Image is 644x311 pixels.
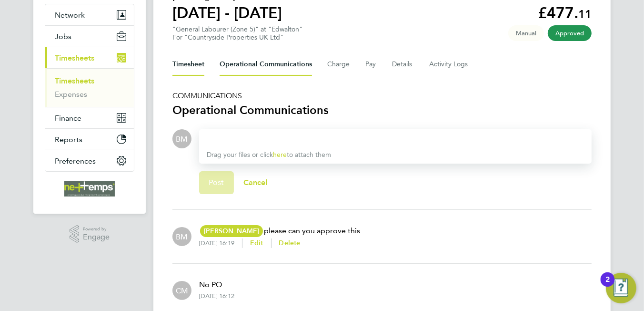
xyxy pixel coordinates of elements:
button: Operational Communications [220,53,312,76]
button: Open Resource Center, 2 new notifications [606,273,636,303]
h1: [DATE] - [DATE] [172,3,282,22]
span: CM [176,285,188,296]
span: Delete [279,239,301,247]
button: Preferences [45,150,134,171]
span: Timesheets [55,53,94,62]
button: Pay [365,53,377,76]
div: 2 [605,280,610,292]
h5: COMMUNICATIONS [172,91,592,101]
div: Brooke Morley [172,129,191,148]
span: This timesheet was manually created. [508,25,544,41]
p: No PO [199,279,234,290]
span: Edit [250,239,263,247]
button: Finance [45,107,134,128]
span: Finance [55,114,81,123]
button: Cancel [234,171,277,194]
h3: Operational Communications [172,103,592,118]
span: BM [176,231,188,242]
span: Preferences [55,156,96,166]
div: Timesheets [45,68,134,107]
button: Jobs [45,26,134,47]
a: Expenses [55,90,87,99]
p: please can you approve this [199,225,360,237]
a: here [273,151,287,159]
div: "General Labourer (Zone 5)" at "Edwalton" [172,25,302,41]
span: This timesheet has been approved. [548,25,592,41]
a: Timesheets [55,76,94,85]
span: [PERSON_NAME] [200,225,263,237]
div: Calum Madden [172,281,191,300]
div: [DATE] 16:19 [199,239,242,247]
span: Jobs [55,32,71,41]
button: Network [45,4,134,25]
button: Reports [45,129,134,150]
span: Powered by [83,225,110,233]
span: Cancel [243,178,268,187]
span: Engage [83,233,110,241]
button: Timesheets [45,47,134,68]
button: Timesheet [172,53,204,76]
button: Edit [250,238,263,248]
div: For "Countryside Properties UK Ltd" [172,33,302,41]
img: net-temps-logo-retina.png [64,181,115,197]
button: Activity Logs [429,53,469,76]
div: Brooke Morley [172,227,191,246]
button: Charge [327,53,350,76]
span: Drag your files or click to attach them [207,151,331,159]
app-decimal: £477. [538,4,592,22]
span: BM [176,134,188,144]
span: Reports [55,135,82,144]
a: Powered byEngage [70,225,110,243]
button: Delete [279,238,301,248]
span: 11 [578,7,592,21]
button: Details [392,53,414,76]
div: [DATE] 16:12 [199,292,234,300]
a: Go to home page [45,181,134,197]
span: Network [55,10,85,20]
